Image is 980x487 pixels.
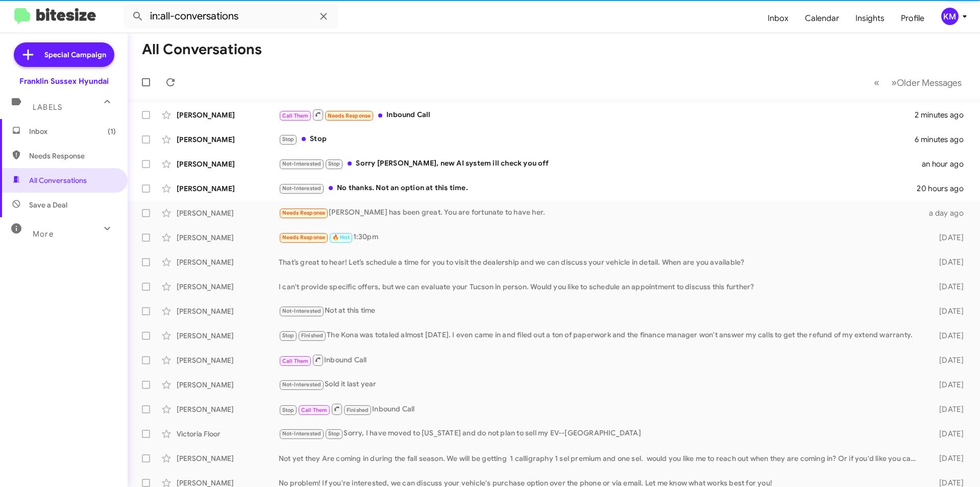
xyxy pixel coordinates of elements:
[177,429,279,439] div: Victoria Floor
[282,407,295,413] span: Stop
[279,379,923,390] div: Sold it last year
[279,158,922,170] div: Sorry [PERSON_NAME], new AI system ill check you off
[923,355,972,365] div: [DATE]
[891,76,897,89] span: »
[923,404,972,414] div: [DATE]
[177,355,279,365] div: [PERSON_NAME]
[282,112,309,119] span: Call Them
[279,354,923,366] div: Inbound Call
[923,429,972,439] div: [DATE]
[29,200,67,210] span: Save a Deal
[897,77,962,88] span: Older Messages
[922,159,972,169] div: an hour ago
[923,331,972,341] div: [DATE]
[347,407,369,413] span: Finished
[19,76,109,86] div: Franklin Sussex Hyundai
[282,160,322,167] span: Not-Interested
[108,126,116,136] span: (1)
[923,453,972,463] div: [DATE]
[917,183,972,194] div: 20 hours ago
[282,210,326,216] span: Needs Response
[177,380,279,390] div: [PERSON_NAME]
[14,42,114,67] a: Special Campaign
[328,160,340,167] span: Stop
[923,282,972,292] div: [DATE]
[142,41,262,58] h1: All Conversations
[282,136,295,143] span: Stop
[279,133,915,145] div: Stop
[279,108,915,121] div: Inbound Call
[177,110,279,120] div: [PERSON_NAME]
[941,8,959,25] div: KM
[279,257,923,267] div: That’s great to hear! Let’s schedule a time for you to visit the dealership and we can discuss yo...
[124,4,338,29] input: Search
[177,208,279,218] div: [PERSON_NAME]
[33,229,54,239] span: More
[279,428,923,439] div: Sorry, I have moved to [US_STATE] and do not plan to sell my EV--[GEOGRAPHIC_DATA]
[279,207,923,219] div: [PERSON_NAME] has been great. You are fortunate to have her.
[868,72,886,93] button: Previous
[759,4,797,33] a: Inbox
[33,103,62,112] span: Labels
[282,381,322,388] span: Not-Interested
[177,183,279,194] div: [PERSON_NAME]
[177,404,279,414] div: [PERSON_NAME]
[29,126,116,136] span: Inbox
[282,234,326,241] span: Needs Response
[282,185,322,192] span: Not-Interested
[885,72,968,93] button: Next
[328,112,371,119] span: Needs Response
[279,453,923,463] div: Not yet they Are coming in during the fall season. We will be getting 1 calligraphy 1 sel premium...
[282,332,295,339] span: Stop
[44,50,106,60] span: Special Campaign
[282,430,322,437] span: Not-Interested
[328,430,340,437] span: Stop
[923,208,972,218] div: a day ago
[301,332,324,339] span: Finished
[282,358,309,364] span: Call Them
[177,282,279,292] div: [PERSON_NAME]
[177,331,279,341] div: [PERSON_NAME]
[332,234,350,241] span: 🔥 Hot
[847,4,893,33] a: Insights
[279,403,923,415] div: Inbound Call
[915,134,972,145] div: 6 minutes ago
[279,231,923,243] div: 1:30pm
[923,233,972,243] div: [DATE]
[29,175,87,185] span: All Conversations
[279,330,923,341] div: The Kona was totaled almost [DATE]. I even came in and filed out a ton of paperwork and the finan...
[923,380,972,390] div: [DATE]
[279,305,923,317] div: Not at this time
[282,308,322,314] span: Not-Interested
[797,4,847,33] a: Calendar
[177,134,279,145] div: [PERSON_NAME]
[177,257,279,267] div: [PERSON_NAME]
[177,159,279,169] div: [PERSON_NAME]
[177,306,279,316] div: [PERSON_NAME]
[933,8,969,25] button: KM
[923,306,972,316] div: [DATE]
[301,407,328,413] span: Call Them
[177,233,279,243] div: [PERSON_NAME]
[915,110,972,120] div: 2 minutes ago
[279,182,917,194] div: No thanks. Not an option at this time.
[868,72,968,93] nav: Page navigation example
[177,453,279,463] div: [PERSON_NAME]
[874,76,879,89] span: «
[29,151,116,161] span: Needs Response
[279,282,923,292] div: I can't provide specific offers, but we can evaluate your Tucson in person. Would you like to sch...
[893,4,933,33] a: Profile
[923,257,972,267] div: [DATE]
